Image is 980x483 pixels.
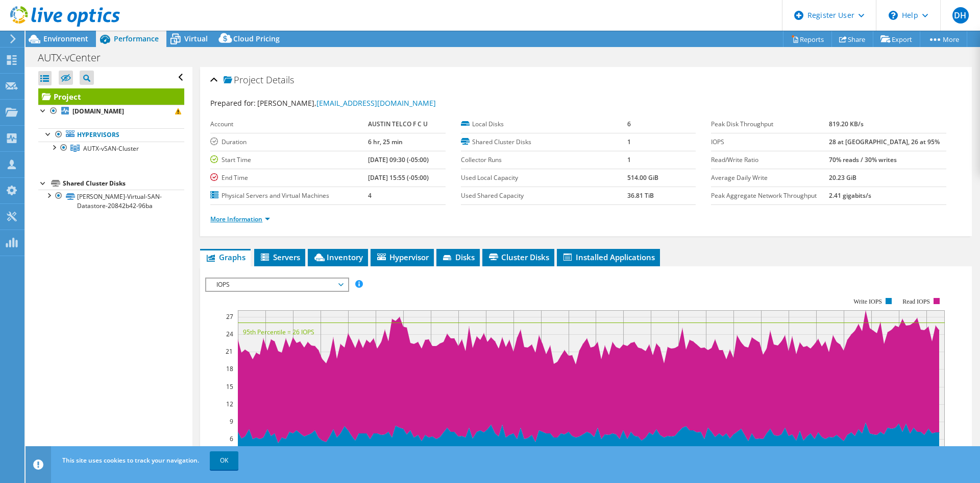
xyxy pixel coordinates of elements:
[829,155,897,164] b: 70% reads / 30% writes
[368,173,429,182] b: [DATE] 15:55 (-05:00)
[210,451,238,470] a: OK
[230,417,233,426] text: 9
[461,173,627,183] label: Used Local Capacity
[205,252,246,262] span: Graphs
[711,173,828,183] label: Average Daily Write
[210,119,368,129] label: Account
[114,34,159,43] span: Performance
[889,11,898,20] svg: \n
[210,98,256,108] label: Prepared for:
[226,330,233,338] text: 24
[233,34,280,43] span: Cloud Pricing
[368,120,428,128] b: AUSTIN TELCO F C U
[711,155,828,165] label: Read/Write Ratio
[210,137,368,147] label: Duration
[461,191,627,201] label: Used Shared Capacity
[461,155,627,165] label: Collector Runs
[33,52,116,63] h1: AUTX-vCenter
[627,173,658,182] b: 514.00 GiB
[562,252,655,262] span: Installed Applications
[210,173,368,183] label: End Time
[226,382,233,391] text: 15
[829,173,856,182] b: 20.23 GiB
[461,119,627,129] label: Local Disks
[316,98,436,108] a: [EMAIL_ADDRESS][DOMAIN_NAME]
[210,155,368,165] label: Start Time
[783,31,832,47] a: Reports
[711,119,828,129] label: Peak Disk Throughput
[230,434,233,443] text: 6
[266,74,294,86] span: Details
[243,328,314,336] text: 95th Percentile = 26 IOPS
[226,400,233,408] text: 12
[210,215,270,223] a: More Information
[831,31,873,47] a: Share
[627,191,654,200] b: 36.81 TiB
[224,75,263,85] span: Project
[442,252,475,262] span: Disks
[259,252,300,262] span: Servers
[72,107,124,116] b: [DOMAIN_NAME]
[210,191,368,201] label: Physical Servers and Virtual Machines
[920,31,967,47] a: More
[829,120,864,128] b: 819.20 KB/s
[83,144,139,153] span: AUTX-vSAN-Cluster
[43,34,88,43] span: Environment
[38,142,184,155] a: AUTX-vSAN-Cluster
[368,155,429,164] b: [DATE] 09:30 (-05:00)
[63,177,184,190] div: Shared Cluster Disks
[38,105,184,118] a: [DOMAIN_NAME]
[226,364,233,373] text: 18
[711,191,828,201] label: Peak Aggregate Network Throughput
[711,137,828,147] label: IOPS
[38,190,184,212] a: [PERSON_NAME]-Virtual-SAN-Datastore-20842b42-96ba
[226,312,233,321] text: 27
[226,347,233,356] text: 21
[257,98,436,108] span: [PERSON_NAME],
[38,88,184,105] a: Project
[368,137,403,146] b: 6 hr, 25 min
[829,191,871,200] b: 2.41 gigabits/s
[627,137,631,146] b: 1
[313,252,363,262] span: Inventory
[952,7,969,24] span: DH
[627,120,631,128] b: 6
[873,31,920,47] a: Export
[461,137,627,147] label: Shared Cluster Disks
[627,155,631,164] b: 1
[211,279,342,291] span: IOPS
[184,34,208,43] span: Virtual
[903,298,930,305] text: Read IOPS
[487,252,549,262] span: Cluster Disks
[38,128,184,142] a: Hypervisors
[376,252,429,262] span: Hypervisor
[853,298,882,305] text: Write IOPS
[829,137,940,146] b: 28 at [GEOGRAPHIC_DATA], 26 at 95%
[62,456,199,465] span: This site uses cookies to track your navigation.
[368,191,372,200] b: 4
